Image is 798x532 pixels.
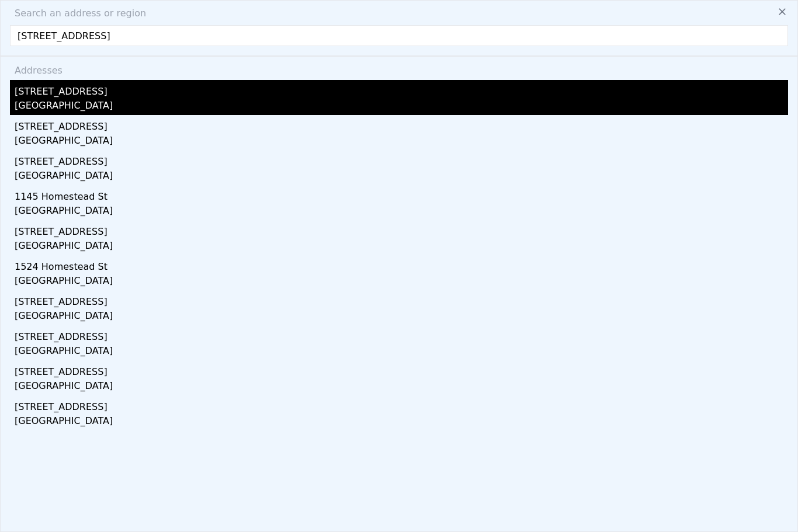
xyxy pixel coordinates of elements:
[15,360,788,379] div: [STREET_ADDRESS]
[10,57,788,80] div: Addresses
[15,204,788,220] div: [GEOGRAPHIC_DATA]
[15,344,788,360] div: [GEOGRAPHIC_DATA]
[15,80,788,99] div: [STREET_ADDRESS]
[15,395,788,414] div: [STREET_ADDRESS]
[15,325,788,344] div: [STREET_ADDRESS]
[15,115,788,134] div: [STREET_ADDRESS]
[15,169,788,185] div: [GEOGRAPHIC_DATA]
[15,274,788,290] div: [GEOGRAPHIC_DATA]
[15,414,788,430] div: [GEOGRAPHIC_DATA]
[15,379,788,395] div: [GEOGRAPHIC_DATA]
[15,239,788,255] div: [GEOGRAPHIC_DATA]
[15,134,788,150] div: [GEOGRAPHIC_DATA]
[15,255,788,274] div: 1524 Homestead St
[15,220,788,239] div: [STREET_ADDRESS]
[15,150,788,169] div: [STREET_ADDRESS]
[5,6,146,20] span: Search an address or region
[15,99,788,115] div: [GEOGRAPHIC_DATA]
[15,309,788,325] div: [GEOGRAPHIC_DATA]
[15,185,788,204] div: 1145 Homestead St
[15,290,788,309] div: [STREET_ADDRESS]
